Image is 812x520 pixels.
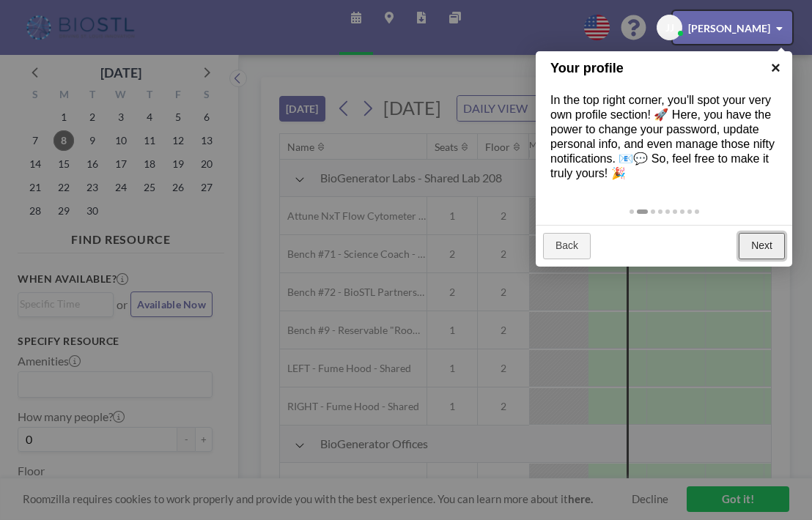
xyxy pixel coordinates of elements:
[550,59,755,78] h1: Your profile
[543,233,591,259] a: Back
[665,21,674,34] span: JJ
[759,51,792,84] a: ×
[739,233,785,259] a: Next
[536,78,792,196] div: In the top right corner, you'll spot your very own profile section! 🚀 Here, you have the power to...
